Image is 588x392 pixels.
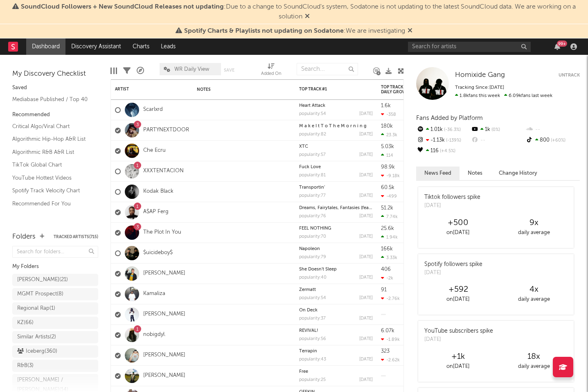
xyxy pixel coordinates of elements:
[299,275,327,280] div: popularity: 40
[359,296,373,300] div: [DATE]
[420,228,496,238] div: on [DATE]
[381,85,442,95] div: Top Track US Audio Streams Daily Growth
[491,167,545,180] button: Change History
[299,255,326,259] div: popularity: 79
[359,337,373,341] div: [DATE]
[359,378,373,382] div: [DATE]
[299,296,326,300] div: popularity: 54
[143,209,169,216] a: A$AP Ferg
[12,317,98,329] a: KZ(66)
[224,68,234,72] button: Save
[299,226,373,231] div: FEEL NOTHING
[299,104,373,108] div: Heart Attack
[299,194,326,198] div: popularity: 77
[359,173,373,178] div: [DATE]
[299,288,373,292] div: Zermatt
[496,228,572,238] div: daily average
[12,246,98,258] input: Search for folders...
[299,329,373,333] div: REVIVAL!
[299,165,373,169] div: Fuck Love
[381,103,391,108] div: 1.6k
[408,42,531,52] input: Search for artists
[381,185,394,190] div: 60.5k
[381,349,390,354] div: 323
[143,311,185,318] a: [PERSON_NAME]
[455,93,552,98] span: 6.09k fans last week
[21,4,224,10] span: SoundCloud Followers + New SoundCloud Releases not updating
[381,124,393,129] div: 180k
[12,186,90,195] a: Spotify Track Velocity Chart
[381,112,396,117] div: -358
[12,199,90,208] a: Recommended For You
[455,71,505,79] a: Homixide Gang
[297,63,358,75] input: Search...
[305,14,310,20] span: Dismiss
[299,153,326,157] div: popularity: 57
[143,331,166,338] a: nobigdyl.
[299,173,326,178] div: popularity: 81
[17,289,63,299] div: MGMT Prospect ( 8 )
[299,247,373,251] div: Napoleon
[550,138,565,143] span: +60 %
[137,59,144,83] div: A&R Pipeline
[12,135,90,144] a: Algorithmic Hip-Hop A&R List
[381,337,400,342] div: -1.89k
[299,308,318,313] a: On Deck
[381,275,393,281] div: -2k
[455,85,504,90] span: Tracking Since: [DATE]
[359,112,373,116] div: [DATE]
[12,173,90,182] a: YouTube Hottest Videos
[143,127,189,134] a: PARTYNEXTDOOR
[460,167,491,180] button: Notes
[471,135,525,146] div: --
[424,193,480,202] div: Tiktok followers spike
[17,347,57,356] div: Iceberg ( 360 )
[12,331,98,343] a: Similar Artists(2)
[299,267,373,272] div: She Doesn't Sleep
[12,232,36,242] div: Folders
[416,115,483,121] span: Fans Added by Platform
[408,28,412,34] span: Dismiss
[299,369,373,374] div: Free
[416,135,471,146] div: -1.13k
[299,337,326,341] div: popularity: 56
[424,260,482,269] div: Spotify followers spike
[381,296,400,301] div: -2.76k
[299,234,326,239] div: popularity: 70
[381,267,391,272] div: 406
[381,234,398,240] div: 1.94k
[12,110,98,120] div: Recommended
[299,369,308,374] a: Free
[496,352,572,362] div: 18 x
[490,128,500,132] span: 0 %
[299,87,360,92] div: Top Track #1
[359,153,373,157] div: [DATE]
[12,302,98,315] a: Regional Rap(1)
[420,362,496,372] div: on [DATE]
[299,267,337,272] a: She Doesn't Sleep
[143,147,166,154] a: Che Ecru
[299,378,326,382] div: popularity: 25
[381,164,395,170] div: 98.9k
[299,206,373,210] div: Dreams, Fairytales, Fantasies (feat. Brent Faiyaz & Salaam Remi)
[12,83,98,93] div: Saved
[12,288,98,300] a: MGMT Prospect(8)
[54,235,98,239] button: Tracked Artists(715)
[299,349,373,354] div: Terrapin
[299,357,326,362] div: popularity: 43
[359,214,373,219] div: [DATE]
[554,43,560,50] button: 99+
[359,255,373,259] div: [DATE]
[359,275,373,280] div: [DATE]
[299,144,308,149] a: XTC
[496,295,572,304] div: daily average
[26,38,65,55] a: Dashboard
[445,138,461,143] span: -139 %
[299,308,373,313] div: On Deck
[299,329,318,333] a: REVIVAL!
[197,87,279,92] div: Notes
[184,28,344,34] span: Spotify Charts & Playlists not updating on Sodatone
[420,218,496,228] div: +500
[143,168,184,175] a: XXXTENTACION
[12,274,98,286] a: [PERSON_NAME](21)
